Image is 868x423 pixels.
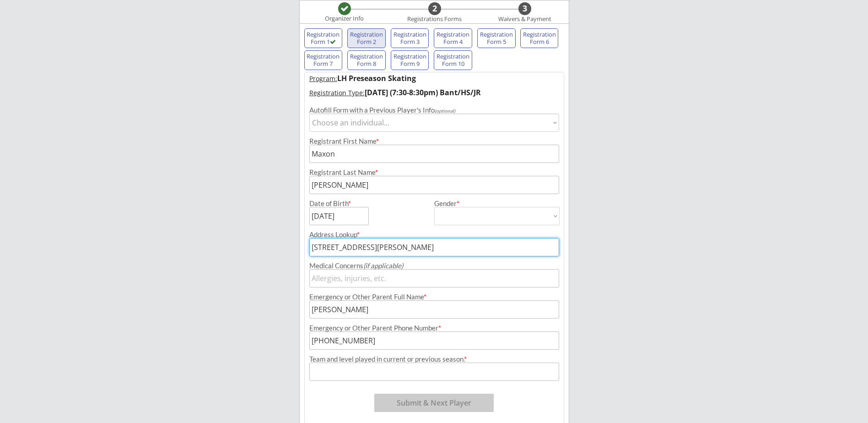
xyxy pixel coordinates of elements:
input: Street, City, Province/State [309,238,559,256]
div: Registration Form 6 [523,31,556,45]
div: Address Lookup [309,231,559,238]
div: Date of Birth [309,200,356,207]
div: Registration Form 2 [350,31,383,45]
div: Medical Concerns [309,262,559,269]
div: Registration Form 8 [350,53,383,67]
div: Registration Form 9 [393,53,427,67]
div: Registration Form 5 [480,31,513,45]
u: Registration Type: [309,88,365,97]
div: Team and level played in current or previous season. [309,356,559,363]
div: 2 [428,4,441,14]
div: Autofill Form with a Previous Player's Info [309,107,559,114]
div: Waivers & Payment [493,16,556,23]
div: Registration Form 3 [393,31,427,45]
div: Gender [434,200,560,207]
em: (optional) [435,108,455,114]
div: Registration Form 7 [307,53,340,67]
div: Registrations Forms [403,16,466,23]
div: Registration Form 10 [436,53,470,67]
div: Registrant Last Name [309,169,559,176]
div: 3 [518,4,531,14]
div: Emergency or Other Parent Full Name [309,293,559,300]
u: Program: [309,74,337,83]
input: Allergies, injuries, etc. [309,269,559,287]
strong: LH Preseason Skating [337,73,416,83]
div: Emergency or Other Parent Phone Number [309,325,559,331]
div: Registrant First Name [309,138,559,145]
div: Registration Form 1 [307,31,340,45]
button: Submit & Next Player [374,394,494,412]
em: (if applicable) [363,261,403,270]
div: Organizer Info [319,15,370,22]
div: Registration Form 4 [436,31,470,45]
strong: [DATE] (7:30-8:30pm) Bant/HS/JR [365,87,481,98]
